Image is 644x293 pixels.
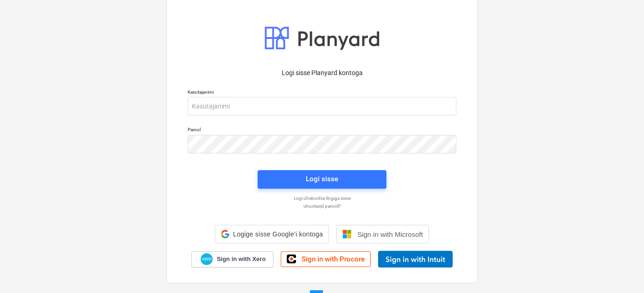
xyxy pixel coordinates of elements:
[306,173,338,185] div: Logi sisse
[188,68,456,78] p: Logi sisse Planyard kontoga
[188,97,456,115] input: Kasutajanimi
[183,203,461,209] a: Unustasid parooli?
[191,251,274,268] a: Sign in with Xero
[233,230,323,238] span: Logige sisse Google’i kontoga
[281,251,371,267] a: Sign in with Procore
[357,230,423,238] span: Sign in with Microsoft
[217,255,265,263] span: Sign in with Xero
[188,127,456,134] p: Parool
[342,229,352,239] img: Microsoft logo
[201,253,213,266] img: Xero logo
[215,225,329,243] div: Logige sisse Google’i kontoga
[302,255,365,263] span: Sign in with Procore
[258,170,386,189] button: Logi sisse
[188,89,456,97] p: Kasutajanimi
[183,195,461,201] a: Logi ühekordse lingiga sisse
